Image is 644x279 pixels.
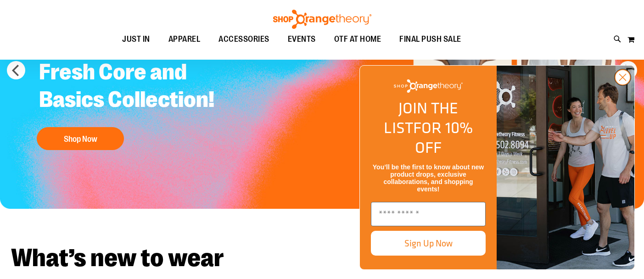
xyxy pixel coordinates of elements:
span: ACCESSORIES [218,29,269,50]
h2: What’s new to wear [11,246,633,271]
button: Close dialog [614,69,631,86]
img: Shop Orangetheory [272,10,373,29]
div: FLYOUT Form [350,56,644,279]
span: FOR 10% OFF [413,116,473,159]
h2: Fresh Core and Basics Collection! [32,51,258,123]
a: ACCESSORIES [209,29,279,50]
button: Sign Up Now [371,231,486,256]
span: FINAL PUSH SALE [399,29,461,50]
span: EVENTS [288,29,316,50]
img: Shop Orangetheory [394,79,463,93]
input: Enter email [371,202,486,226]
a: Fresh Core and Basics Collection! Shop Now [32,51,258,155]
a: FINAL PUSH SALE [390,29,470,50]
span: APPAREL [168,29,201,50]
a: APPAREL [159,29,210,50]
a: OTF AT HOME [325,29,391,50]
span: JOIN THE LIST [384,96,458,139]
span: You’ll be the first to know about new product drops, exclusive collaborations, and shopping events! [373,163,484,193]
a: JUST IN [113,29,159,50]
button: Shop Now [37,127,124,150]
span: OTF AT HOME [334,29,381,50]
a: EVENTS [279,29,325,50]
img: Shop Orangtheory [497,66,634,269]
button: prev [7,61,25,79]
span: JUST IN [122,29,150,50]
